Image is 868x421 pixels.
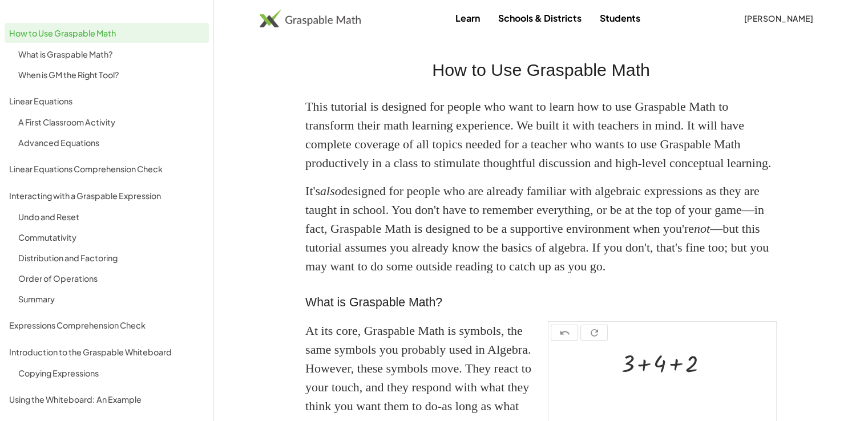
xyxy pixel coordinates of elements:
a: Learn [446,7,488,29]
span: [PERSON_NAME] [744,13,813,23]
div: Using the Whiteboard: An Example [9,392,204,406]
div: Copying Expressions [18,366,204,380]
em: not [694,221,710,236]
a: Linear Equations [5,91,209,111]
div: Order of Operations [18,272,204,285]
a: Linear Equations Comprehension Check [5,159,209,179]
button: refresh [580,325,608,341]
a: Interacting with a Graspable Expression [5,185,209,205]
div: Expressions Comprehension Check [9,318,204,332]
div: A First Classroom Activity [18,115,204,129]
div: Linear Equations [9,94,204,108]
div: Advanced Equations [18,136,204,149]
div: Commutativity [18,230,204,244]
div: Interacting with a Graspable Expression [9,189,204,203]
div: Introduction to the Graspable Whiteboard [9,345,204,359]
div: What is Graspable Math? [18,47,204,61]
h3: What is Graspable Math? [305,294,777,312]
a: Expressions Comprehension Check [5,315,209,335]
button: undo [551,325,578,341]
h2: How to Use Graspable Math [305,57,777,83]
a: Students [590,7,649,29]
div: Linear Equations Comprehension Check [9,162,204,176]
p: It's designed for people who are already familiar with algebraic expressions as they are taught i... [305,181,777,276]
em: also [320,184,341,198]
i: refresh [589,326,600,340]
i: undo [559,326,570,340]
a: Introduction to the Graspable Whiteboard [5,342,209,362]
a: How to Use Graspable Math [5,23,209,43]
div: Undo and Reset [18,210,204,224]
a: Using the Whiteboard: An Example [5,389,209,409]
div: Distribution and Factoring [18,251,204,265]
div: Summary [18,292,204,306]
a: Schools & Districts [488,7,590,29]
button: [PERSON_NAME] [734,8,822,29]
div: When is GM the Right Tool? [18,68,204,82]
p: This tutorial is designed for people who want to learn how to use Graspable Math to transform the... [305,97,777,172]
div: How to Use Graspable Math [9,26,204,40]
